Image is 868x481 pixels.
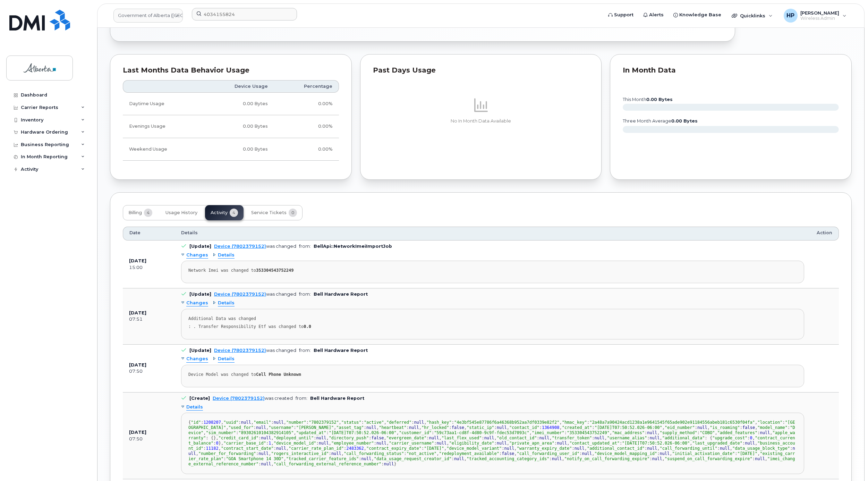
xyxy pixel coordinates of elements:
[374,456,452,461] span: "data_usage_request_creator_id"
[389,441,434,446] span: "carrier_username"
[214,348,296,353] div: was changed
[226,456,283,461] span: "GOA Smartphone 14 30D"
[740,13,765,18] span: Quicklinks
[251,210,287,216] span: Service Tickets
[188,420,797,467] div: { : , : , : , : , : , : , : , : , : , : , : , : , : , : , : , : , : , : , : , : , : , : , : , : ,...
[712,436,747,440] span: "upgrade_cost"
[129,230,141,236] span: Date
[214,292,296,297] div: was changed
[373,118,589,124] p: No In Month Data Available
[229,425,254,430] span: "used_for"
[214,244,296,249] div: was changed
[434,430,529,435] span: "59c73aa1-cd8f-4d80-9c9f-fdec53d7093c"
[123,138,339,161] tr: Friday from 6:00pm to Monday 8:00am
[299,292,311,297] span: from:
[484,436,494,440] span: null
[452,425,464,430] span: false
[717,430,758,435] span: "added_features"
[786,11,794,20] span: HP
[517,446,572,451] span: "warranty_expiry_date"
[256,425,266,430] span: null
[202,138,274,161] td: 0.00 Bytes
[314,348,368,353] b: Bell Hardware Report
[539,436,550,440] span: null
[129,264,169,271] div: 15:00
[647,430,657,435] span: null
[436,441,446,446] span: null
[737,451,757,456] span: "[DATE]"
[467,425,494,430] span: "static_ip"
[286,456,359,461] span: "tracked_carrier_feature_ids"
[274,80,339,93] th: Percentage
[123,93,202,115] td: Daytime Usage
[218,252,235,259] span: Details
[258,451,269,456] span: null
[239,430,294,435] span: "89302610104382914105"
[189,244,211,249] b: [Update]
[662,436,705,440] span: "additional_data"
[299,244,311,249] span: from:
[449,441,494,446] span: "eligibility_date"
[188,425,795,435] span: "Device"
[274,436,314,440] span: "deployed_until"
[113,9,183,23] a: Government of Alberta (GOA)
[188,456,795,466] span: "imei_change_external_reference_number"
[567,430,610,435] span: "353304543752249"
[188,268,797,273] div: Network Imei was changed to
[329,436,369,440] span: "directory_push"
[692,441,742,446] span: "last_upgraded_date"
[779,9,851,23] div: Himanshu Patel
[595,451,657,456] span: "device_model_mapping_id"
[366,425,376,430] span: null
[289,209,297,217] span: 0
[123,67,339,74] div: Last Months Data Behavior Usage
[274,115,339,138] td: 0.00%
[649,11,664,18] span: Alerts
[379,425,406,430] span: "heartbeat"
[276,446,286,451] span: null
[569,441,620,446] span: "contact_updated_at"
[202,93,274,115] td: 0.00 Bytes
[647,446,657,451] span: null
[429,436,439,440] span: null
[497,425,507,430] span: null
[188,420,795,430] span: "[GEOGRAPHIC_DATA]"
[221,446,274,451] span: "contract_start_date"
[517,451,580,456] span: "call_forwarding_user_id"
[697,425,707,430] span: null
[562,420,587,425] span: "hmac_key"
[710,425,740,430] span: "is_roaming"
[331,451,341,456] span: null
[186,356,208,362] span: Changes
[564,456,650,461] span: "notify_on_call_forwarding_expire"
[269,425,293,430] span: "username"
[427,420,452,425] span: "hash_key"
[129,368,169,374] div: 07:50
[665,456,752,461] span: "suspend_on_call_forwarding_expire"
[186,252,208,259] span: Changes
[202,80,274,93] th: Device Usage
[679,11,721,18] span: Knowledge Base
[414,420,424,425] span: null
[587,446,645,451] span: "additional_contact_id"
[614,11,633,18] span: Support
[454,456,464,461] span: null
[129,310,146,315] b: [DATE]
[271,451,329,456] span: "rogers_interactive_id"
[214,348,266,353] a: Device (7802379152)
[181,230,198,236] span: Details
[669,8,726,22] a: Knowledge Base
[638,8,669,22] a: Alerts
[188,441,795,451] span: "business_account_id"
[467,456,549,461] span: "tracked_accounting_category_ids"
[314,292,368,297] b: Bell Hardware Report
[757,420,782,425] span: "location"
[497,436,537,440] span: "old_contact_id"
[314,244,392,249] b: BellApi::NetworkImeiImportJob
[442,436,482,440] span: "last_flex_used"
[296,396,307,401] span: from:
[732,446,790,451] span: "data_usage_block_type"
[286,420,306,425] span: "number"
[274,441,316,446] span: "device_model_id"
[607,436,647,440] span: "username_alias"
